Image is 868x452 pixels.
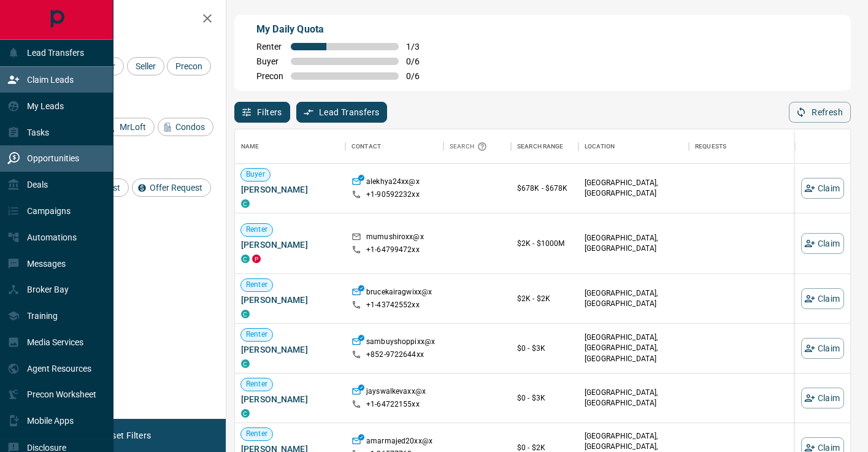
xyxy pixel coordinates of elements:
p: +1- 90592232xx [366,190,420,200]
p: My Daily Quota [256,22,433,37]
div: Name [235,129,345,164]
div: Location [578,129,689,164]
p: +1- 43742552xx [366,300,420,310]
button: Claim [801,288,844,309]
span: [PERSON_NAME] [241,343,339,356]
p: [GEOGRAPHIC_DATA], [GEOGRAPHIC_DATA] [585,233,683,254]
div: Offer Request [132,178,211,197]
span: [PERSON_NAME] [241,239,339,251]
div: condos.ca [241,255,250,263]
button: Claim [801,178,844,199]
div: condos.ca [241,199,250,208]
p: sambuyshoppixx@x [366,337,435,350]
div: condos.ca [241,409,250,418]
div: Requests [689,129,799,164]
span: Buyer [241,169,270,180]
div: Precon [167,57,211,75]
p: [GEOGRAPHIC_DATA], [GEOGRAPHIC_DATA] [585,388,683,408]
p: $2K - $2K [517,293,572,304]
span: [PERSON_NAME] [241,393,339,405]
p: [GEOGRAPHIC_DATA], [GEOGRAPHIC_DATA], [GEOGRAPHIC_DATA] [585,332,683,364]
span: Renter [241,280,272,290]
p: jayswalkevaxx@x [366,386,426,399]
button: Refresh [789,102,851,123]
span: [PERSON_NAME] [241,294,339,306]
span: Precon [256,71,283,81]
span: Precon [171,61,207,71]
div: Search Range [517,129,564,164]
div: condos.ca [241,310,250,318]
p: brucekairagwixx@x [366,287,432,300]
p: mumushiroxx@x [366,232,424,245]
div: Location [585,129,615,164]
p: [GEOGRAPHIC_DATA], [GEOGRAPHIC_DATA] [585,288,683,309]
p: $678K - $678K [517,183,572,194]
p: $2K - $1000M [517,238,572,249]
span: Buyer [256,56,283,66]
button: Lead Transfers [296,102,388,123]
div: Contact [351,129,381,164]
p: [GEOGRAPHIC_DATA], [GEOGRAPHIC_DATA] [585,178,683,199]
span: Renter [241,379,272,389]
button: Claim [801,233,844,254]
div: Condos [158,118,213,136]
p: +1- 64799472xx [366,245,420,255]
p: $0 - $3K [517,393,572,404]
p: amarmajed20xx@x [366,436,432,449]
span: MrLoft [115,122,150,132]
span: Renter [241,329,272,340]
button: Filters [234,102,290,123]
span: [PERSON_NAME] [241,183,339,196]
h2: Filters [39,12,213,27]
span: 0 / 6 [406,71,433,81]
p: +852- 9722644xx [366,350,424,360]
div: property.ca [252,255,261,263]
div: Search Range [511,129,578,164]
div: condos.ca [241,359,250,368]
div: MrLoft [102,118,155,136]
span: Renter [256,42,283,52]
button: Claim [801,388,844,408]
span: 1 / 3 [406,42,433,52]
p: alekhya24xx@x [366,177,420,190]
div: Search [450,129,490,164]
div: Seller [127,57,164,75]
p: +1- 64722155xx [366,399,420,410]
span: Seller [131,61,160,71]
button: Reset Filters [93,425,159,446]
div: Requests [695,129,726,164]
span: Renter [241,224,272,235]
button: Claim [801,338,844,359]
div: Name [241,129,259,164]
p: $0 - $3K [517,343,572,354]
span: Offer Request [145,183,207,193]
span: 0 / 6 [406,56,433,66]
span: Renter [241,429,272,439]
span: Condos [171,122,209,132]
div: Contact [345,129,444,164]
